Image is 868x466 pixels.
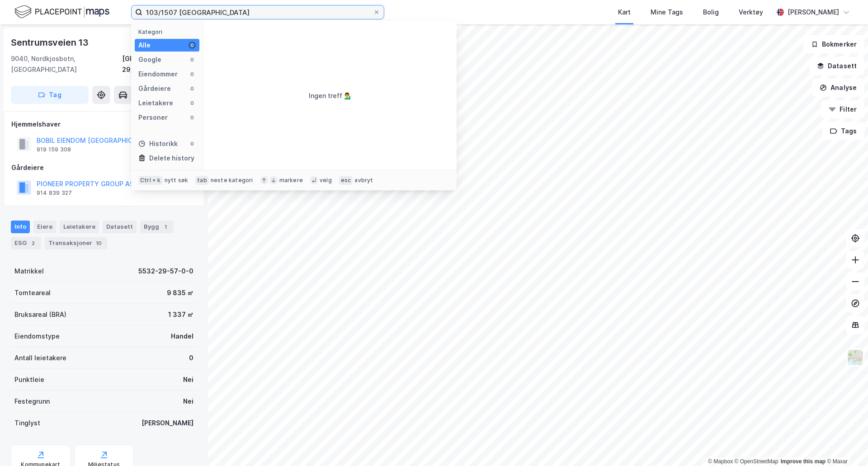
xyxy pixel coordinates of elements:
img: Z [847,349,864,366]
div: ESG [11,237,41,249]
div: neste kategori [211,177,253,184]
div: nytt søk [165,177,189,184]
div: Historikk [138,138,178,149]
div: 9040, Nordkjosbotn, [GEOGRAPHIC_DATA] [11,53,122,75]
div: Kart [618,7,631,18]
div: Matrikkel [14,266,44,277]
div: Antall leietakere [14,353,66,363]
button: Analyse [812,79,864,97]
div: [PERSON_NAME] [788,7,839,18]
div: 0 [189,140,196,147]
div: Bolig [703,7,719,18]
div: 0 [189,99,196,107]
button: Filter [821,100,864,118]
div: 919 159 308 [37,146,71,153]
div: Verktøy [739,7,763,18]
button: Datasett [809,57,864,75]
div: Kategori [138,28,199,35]
div: Ctrl + k [138,176,163,185]
div: [PERSON_NAME] [142,418,193,428]
div: Google [138,54,161,65]
div: Gårdeiere [138,83,171,94]
div: 5532-29-57-0-0 [138,266,193,277]
div: 9 835 ㎡ [167,287,193,298]
div: Mine Tags [651,7,683,18]
div: 0 [189,114,196,121]
div: Eiere [33,221,56,233]
button: Tag [11,86,89,104]
a: Improve this map [781,458,826,465]
div: Personer [138,112,168,123]
div: 10 [94,239,104,248]
div: Kontrollprogram for chat [823,423,868,466]
div: markere [279,177,303,184]
div: Eiendomstype [14,331,60,342]
div: velg [320,177,332,184]
div: 0 [189,85,196,92]
div: Tomteareal [14,287,51,298]
div: Eiendommer [138,69,178,80]
a: OpenStreetMap [735,458,778,465]
div: 0 [189,353,193,363]
div: 2 [28,239,38,248]
div: tab [195,176,209,185]
div: Leietakere [60,221,99,233]
button: Tags [822,122,864,140]
div: Datasett [103,221,137,233]
a: Mapbox [708,458,733,465]
div: Gårdeiere [11,162,197,173]
div: Bruksareal (BRA) [14,309,66,320]
div: 0 [189,42,196,49]
div: Handel [171,331,193,342]
div: 0 [189,71,196,78]
div: Nei [183,396,193,407]
button: Bokmerker [803,35,864,53]
div: 914 839 327 [37,189,72,197]
img: logo.f888ab2527a4732fd821a326f86c7f29.svg [14,4,109,20]
iframe: Chat Widget [823,423,868,466]
div: Alle [138,40,151,51]
div: Tinglyst [14,418,40,428]
div: Nei [183,374,193,385]
div: 0 [189,56,196,63]
div: Festegrunn [14,396,50,407]
div: Transaksjoner [45,237,107,249]
div: Punktleie [14,374,44,385]
div: esc [339,176,353,185]
div: Bygg [140,221,174,233]
div: 1 337 ㎡ [168,309,193,320]
div: Leietakere [138,98,173,108]
div: Ingen treff 💁‍♂️ [309,90,352,101]
div: Hjemmelshaver [11,119,197,130]
div: [GEOGRAPHIC_DATA], 29/57 [122,53,197,75]
div: Delete history [149,153,194,164]
div: Info [11,221,30,233]
input: Søk på adresse, matrikkel, gårdeiere, leietakere eller personer [142,5,373,19]
div: Sentrumsveien 13 [11,35,90,50]
div: 1 [161,222,170,231]
div: avbryt [354,177,373,184]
